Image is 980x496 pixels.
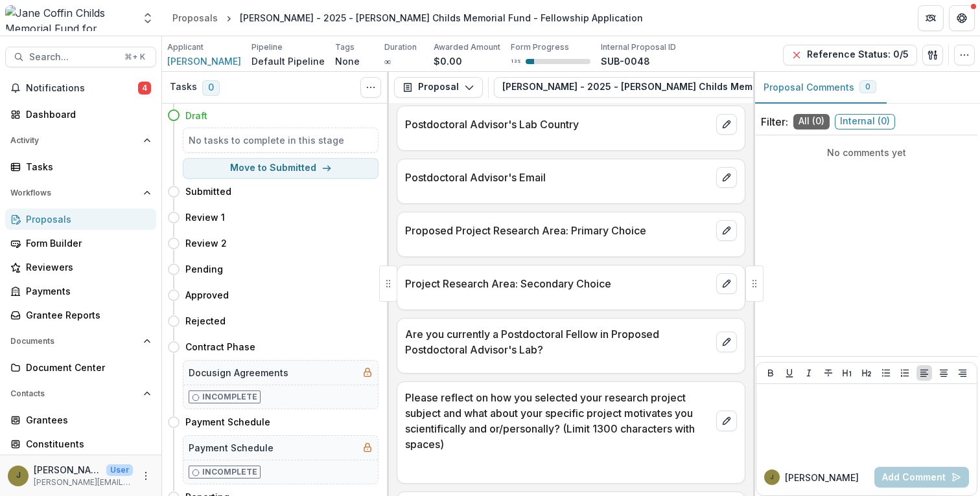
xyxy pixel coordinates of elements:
[434,41,500,53] p: Awarded Amount
[716,114,737,135] button: edit
[405,170,711,185] p: Postdoctoral Advisor's Email
[335,54,360,68] p: None
[26,413,146,427] div: Grantees
[189,133,373,147] h5: No tasks to complete in this stage
[16,471,21,480] div: Jamie
[384,54,391,68] p: ∞
[122,50,148,64] div: ⌘ + K
[167,54,241,68] a: [PERSON_NAME]
[601,54,650,68] p: SUB-0048
[782,365,797,381] button: Underline
[189,366,288,379] h5: Docusign Agreements
[251,54,325,68] p: Default Pipeline
[26,160,146,174] div: Tasks
[753,72,887,104] button: Proposal Comments
[26,284,146,298] div: Payments
[5,130,156,151] button: Open Activity
[835,114,895,130] span: Internal ( 0 )
[5,104,156,125] a: Dashboard
[763,365,778,381] button: Bold
[34,477,133,488] p: [PERSON_NAME][EMAIL_ADDRESS][PERSON_NAME][DOMAIN_NAME]
[865,82,870,91] span: 0
[785,471,859,484] p: [PERSON_NAME]
[26,437,146,451] div: Constituents
[5,156,156,177] a: Tasks
[183,158,379,179] button: Move to Submitted
[139,5,157,31] button: Open entity switcher
[949,5,975,31] button: Get Help
[394,77,483,98] button: Proposal
[5,256,156,278] a: Reviewers
[34,463,101,477] p: [PERSON_NAME]
[138,82,151,95] span: 4
[5,304,156,326] a: Grantee Reports
[5,433,156,455] a: Constituents
[185,262,223,276] h4: Pending
[783,45,917,65] button: Reference Status: 0/5
[138,468,154,484] button: More
[511,41,569,53] p: Form Progress
[10,188,138,197] span: Workflows
[716,167,737,188] button: edit
[185,415,270,429] h4: Payment Schedule
[716,220,737,241] button: edit
[335,41,355,53] p: Tags
[167,8,648,27] nav: breadcrumb
[167,8,223,27] a: Proposals
[770,474,774,480] div: Jamie
[185,210,225,224] h4: Review 1
[26,212,146,226] div: Proposals
[955,365,970,381] button: Align Right
[5,331,156,352] button: Open Documents
[167,41,204,53] p: Applicant
[10,389,138,398] span: Contacts
[936,365,951,381] button: Align Center
[185,288,229,302] h4: Approved
[26,308,146,322] div: Grantee Reports
[878,365,894,381] button: Bullet List
[29,52,117,63] span: Search...
[26,260,146,274] div: Reviewers
[240,11,643,25] div: [PERSON_NAME] - 2025 - [PERSON_NAME] Childs Memorial Fund - Fellowship Application
[170,82,197,93] h3: Tasks
[26,236,146,250] div: Form Builder
[793,114,830,130] span: All ( 0 )
[5,5,134,31] img: Jane Coffin Childs Memorial Fund for Medical Research logo
[185,314,226,328] h4: Rejected
[405,326,711,357] p: Are you currently a Postdoctoral Fellow in Proposed Postdoctoral Advisor's Lab?
[5,78,156,98] button: Notifications4
[172,11,218,25] div: Proposals
[5,409,156,431] a: Grantees
[839,365,855,381] button: Heading 1
[716,332,737,352] button: edit
[5,383,156,404] button: Open Contacts
[5,280,156,302] a: Payments
[185,109,207,122] h4: Draft
[874,467,969,488] button: Add Comment
[10,337,138,346] span: Documents
[405,117,711,132] p: Postdoctoral Advisor's Lab Country
[405,223,711,238] p: Proposed Project Research Area: Primary Choice
[5,357,156,378] a: Document Center
[26,361,146,374] div: Document Center
[251,41,283,53] p: Pipeline
[405,276,711,291] p: Project Research Area: Secondary Choice
[202,80,220,96] span: 0
[716,411,737,431] button: edit
[601,41,676,53] p: Internal Proposal ID
[384,41,417,53] p: Duration
[494,77,951,98] button: [PERSON_NAME] - 2025 - [PERSON_NAME] Childs Memorial Fund - Fellowship Application
[859,365,874,381] button: Heading 2
[761,146,972,159] p: No comments yet
[716,273,737,294] button: edit
[202,466,257,478] p: Incomplete
[26,83,138,94] span: Notifications
[916,365,932,381] button: Align Left
[5,183,156,203] button: Open Workflows
[801,365,817,381] button: Italicize
[918,5,944,31] button: Partners
[5,232,156,254] a: Form Builder
[5,209,156,230] a: Proposals
[189,441,274,455] h5: Payment Schedule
